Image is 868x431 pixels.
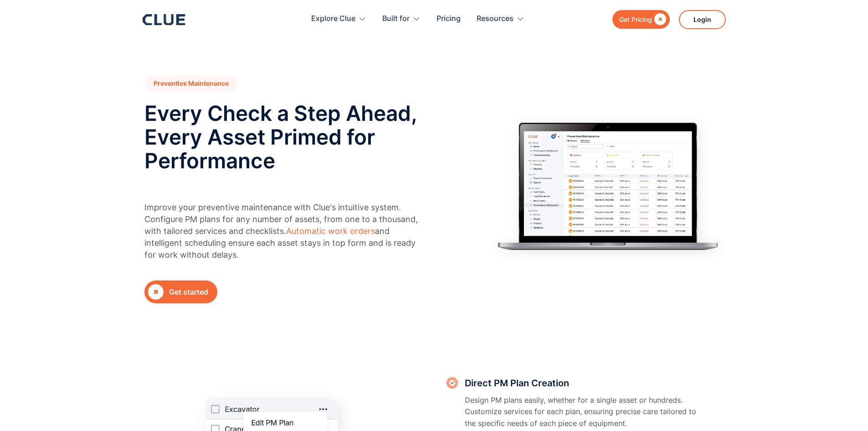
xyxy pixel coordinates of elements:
div:  [148,284,164,300]
div:  [652,14,666,25]
p: Improve your preventive maintenance with Clue's intuitive system. Configure PM plans for any numb... [144,202,420,261]
img: Image showing complete preventive maintenance report [492,93,724,286]
div: Get started [169,286,208,298]
div: Explore Clue [311,5,355,33]
div: Resources [477,5,524,33]
div: Resources [477,5,514,33]
div: Built for [382,5,421,33]
div: Get Pricing [619,14,652,25]
h2: Every Check a Step Ahead, Every Asset Primed for Performance [144,101,438,172]
a: Get started [144,280,217,303]
div: Built for [382,5,410,33]
img: Icon of a checkmark in a circle. [447,377,458,389]
p: Design PM plans easily, whether for a single asset or hundreds. Customize services for each plan,... [465,395,703,429]
a: Automatic work orders [286,226,375,236]
a: Get Pricing [612,10,670,29]
h1: Preventive Maintenance [144,75,238,92]
a: Pricing [437,5,461,33]
h3: Direct PM Plan Creation [465,376,703,390]
a: Login [679,10,726,29]
div: Explore Clue [311,5,366,33]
